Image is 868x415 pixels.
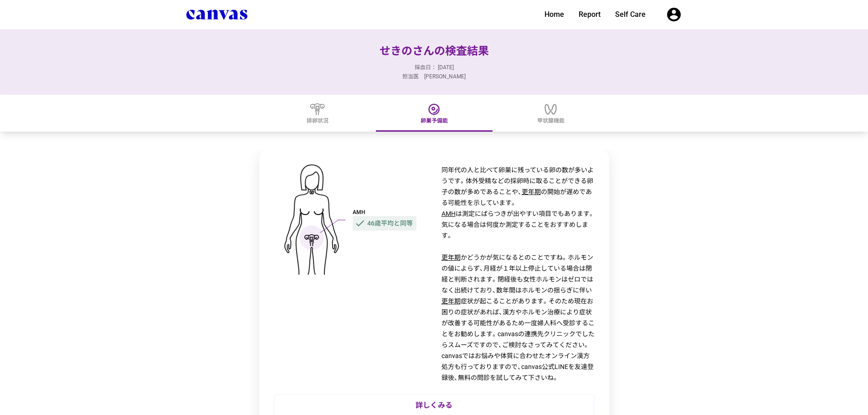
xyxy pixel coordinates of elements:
[442,166,594,195] span: 同年代の人と比べて卵巣に残っている卵の数が多いようです。体外受精などの採卵時に取ることができる卵子の数が多めであることや、
[442,210,595,239] span: は測定にばらつきが出やすい項目でもあります。気になる場合は何度か測定することをおすすめします。
[284,164,339,275] img: woman.svg
[274,44,595,58] div: せきのさんの検査結果
[537,117,565,124] span: 甲状腺機能
[442,254,461,261] span: 更年期
[274,73,595,80] div: 担当医 [PERSON_NAME]
[442,210,456,217] span: AMH
[442,254,593,294] span: かどうかが気になるとのことですね。ホルモンの値によらず、月経が１年以上停止している場合は閉経と判断されます。閉経後も女性ホルモンはゼロではなく出続けており、数年間はホルモンの揺らぎに伴い
[666,6,682,23] button: User menu
[307,117,329,124] span: 排卵状況
[611,9,649,20] a: Self Care
[541,9,568,20] a: Home
[442,297,461,305] span: 更年期
[666,6,682,23] i: account_circle
[442,297,595,381] span: 症状が起こることがあります。そのため現在お困りの症状があれば、漢方やホルモン治療により症状が改善する可能性があるため一度婦人科へ受診することをお勧めします。canvasの連携先クリニックでしたら...
[353,216,416,231] div: 46歳平均と同等
[421,117,448,124] span: 卵巣予備能
[354,218,365,229] i: check
[522,188,541,195] span: 更年期
[274,64,595,71] div: 採血日： [DATE]
[353,209,364,216] div: AMH
[575,9,604,20] a: Report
